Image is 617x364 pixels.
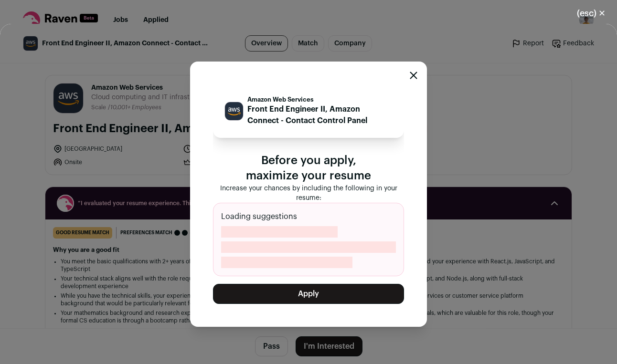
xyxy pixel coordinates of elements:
[410,72,417,79] button: Close modal
[225,102,243,120] img: a11044fc5a73db7429cab08e8b8ffdb841ee144be2dff187cdde6ecf1061de85.jpg
[213,203,404,276] div: Loading suggestions
[213,284,404,304] button: Apply
[247,104,393,126] p: Front End Engineer II, Amazon Connect - Contact Control Panel
[247,96,393,104] p: Amazon Web Services
[213,184,404,203] p: Increase your chances by including the following in your resume:
[213,153,404,184] p: Before you apply, maximize your resume
[565,3,617,24] button: Close modal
